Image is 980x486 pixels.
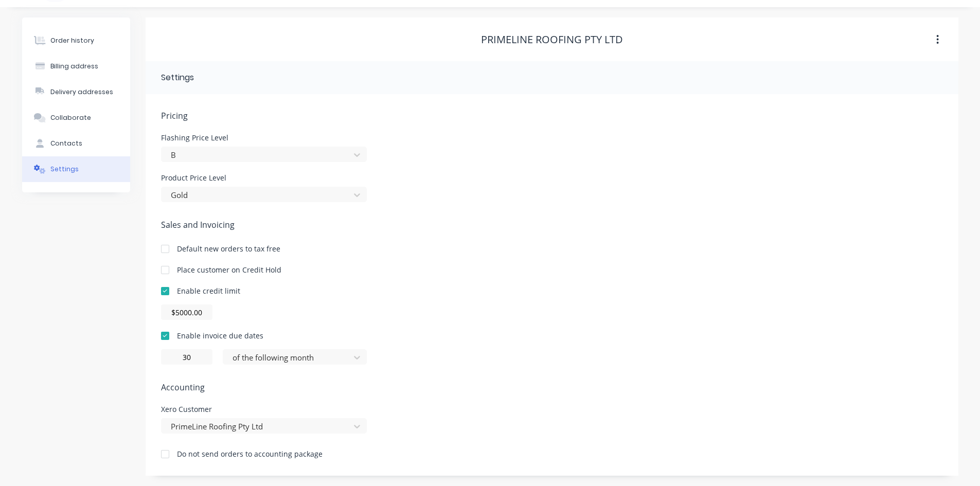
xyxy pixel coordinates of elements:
div: Product Price Level [161,174,367,182]
button: Collaborate [22,105,130,131]
button: Settings [22,156,130,182]
input: 0 [161,349,212,365]
button: Order history [22,28,130,53]
span: Accounting [161,381,943,393]
div: Enable invoice due dates [177,330,263,341]
div: Enable credit limit [177,285,240,296]
span: Pricing [161,110,943,122]
span: Sales and Invoicing [161,219,943,231]
div: Do not send orders to accounting package [177,448,323,459]
div: Xero Customer [161,406,367,413]
button: Billing address [22,53,130,79]
div: Settings [161,71,194,84]
div: Collaborate [50,113,91,122]
button: Contacts [22,131,130,156]
div: Default new orders to tax free [177,243,280,254]
div: Order history [50,36,94,45]
div: Contacts [50,139,82,148]
input: $0 [161,304,212,320]
div: Flashing Price Level [161,134,367,141]
div: Delivery addresses [50,87,113,97]
div: PrimeLine Roofing Pty Ltd [481,33,623,46]
div: Place customer on Credit Hold [177,264,281,275]
div: Billing address [50,62,98,71]
div: Settings [50,165,79,174]
button: Delivery addresses [22,79,130,105]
